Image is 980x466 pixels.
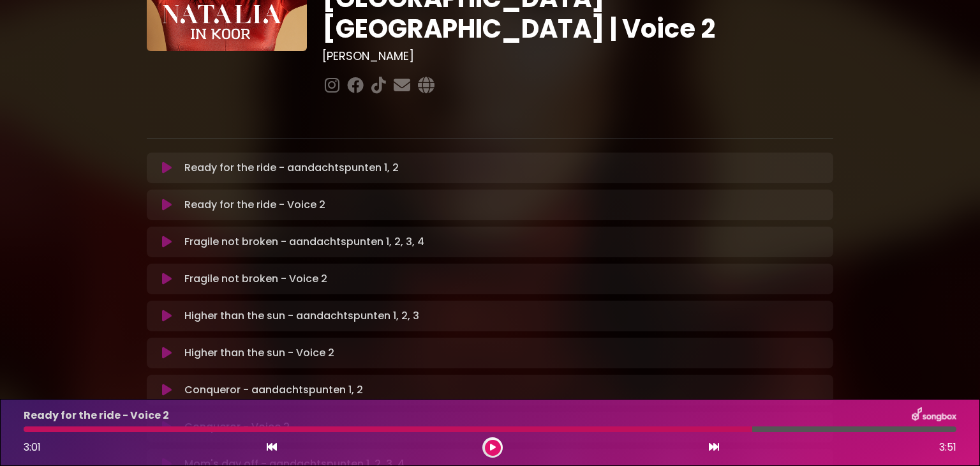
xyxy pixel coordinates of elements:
[184,234,424,250] p: Fragile not broken - aandachtspunten 1, 2, 3, 4
[184,271,327,287] p: Fragile not broken - Voice 2
[322,49,833,63] h3: [PERSON_NAME]
[184,308,419,324] p: Higher than the sun - aandachtspunten 1, 2, 3
[24,408,169,423] p: Ready for the ride - Voice 2
[184,160,399,176] p: Ready for the ride - aandachtspunten 1, 2
[24,440,41,455] span: 3:01
[912,407,956,424] img: songbox-logo-white.png
[184,345,334,361] p: Higher than the sun - Voice 2
[939,440,956,455] span: 3:51
[184,382,363,398] p: Conqueror - aandachtspunten 1, 2
[184,197,325,213] p: Ready for the ride - Voice 2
